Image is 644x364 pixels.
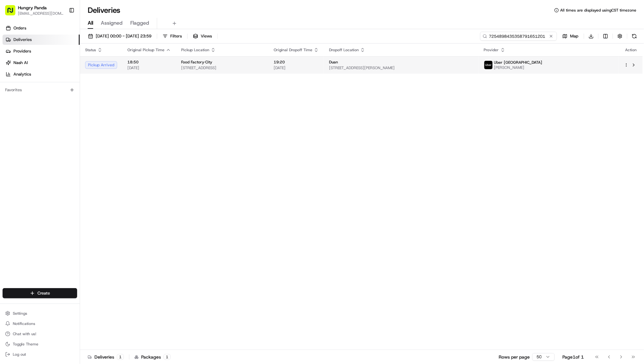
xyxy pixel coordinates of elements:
button: Log out [3,350,77,359]
div: Action [624,47,638,53]
span: Flagged [130,19,149,27]
img: Bea Lacdao [6,138,17,149]
a: Powered byPylon [45,204,77,209]
button: Create [3,288,77,298]
span: Uber [GEOGRAPHIC_DATA] [494,60,543,65]
span: [STREET_ADDRESS][PERSON_NAME] [329,65,473,70]
span: Filters [170,33,182,39]
span: Provider [484,47,499,53]
button: Start new chat [109,108,117,116]
div: 📗 [6,189,12,194]
div: We're available if you need us! [29,113,88,118]
input: Clear [17,86,106,93]
a: Deliveries [3,35,80,45]
img: uber-new-logo.jpeg [484,61,493,69]
span: Create [37,290,50,296]
span: Food Factory·City [181,60,212,65]
span: Original Pickup Time [127,47,165,53]
span: [PERSON_NAME] [494,65,543,70]
span: 8月19日 [57,144,72,150]
span: [DATE] 00:00 - [DATE] 23:59 [96,33,151,39]
span: 18:50 [127,60,171,65]
button: Map [559,32,581,41]
span: Toggle Theme [13,342,38,347]
button: Toggle Theme [3,340,77,349]
span: 8月15日 [25,162,40,167]
span: All [88,19,93,27]
a: Orders [3,23,80,33]
span: Chat with us! [13,331,36,336]
div: 1 [164,354,171,360]
div: 💻 [54,189,59,194]
button: [DATE] 00:00 - [DATE] 23:59 [85,32,154,41]
a: 💻API Documentation [52,186,105,197]
span: Map [570,33,578,39]
div: Start new chat [29,106,105,113]
span: • [53,144,55,150]
a: Analytics [3,69,80,79]
span: Knowledge Base [13,188,49,195]
span: Status [85,47,96,53]
span: [PERSON_NAME] [20,144,52,150]
span: Original Dropoff Time [274,47,312,53]
p: Rows per page [499,354,530,360]
p: Welcome 👋 [6,71,117,81]
button: Chat with us! [3,329,77,338]
div: Page 1 of 1 [562,354,584,360]
span: [STREET_ADDRESS] [181,65,263,70]
span: Settings [13,311,27,316]
div: Past conversations [6,128,43,133]
span: 19:20 [274,60,319,65]
div: Deliveries [88,354,124,360]
img: 1736555255976-a54dd68f-1ca7-489b-9aae-adbdc363a1c4 [6,106,18,118]
input: Type to search [480,32,557,41]
img: Nash [6,52,19,64]
span: [DATE] [274,65,319,70]
button: Hungry Panda [18,4,47,11]
button: Refresh [630,32,639,41]
button: Settings [3,309,77,318]
span: API Documentation [60,188,103,195]
span: • [21,162,23,167]
span: Dropoff Location [329,47,359,53]
span: Providers [13,48,31,54]
a: 📗Knowledge Base [4,186,52,197]
button: Filters [160,32,185,41]
button: See all [99,127,117,135]
span: Duan [329,60,338,65]
button: [EMAIL_ADDRESS][DOMAIN_NAME] [18,11,64,16]
div: 1 [117,354,124,360]
span: Log out [13,352,26,357]
span: All times are displayed using CST timezone [560,8,636,13]
button: Hungry Panda[EMAIL_ADDRESS][DOMAIN_NAME] [3,3,66,18]
a: Nash AI [3,58,80,68]
img: 1736555255976-a54dd68f-1ca7-489b-9aae-adbdc363a1c4 [13,145,18,150]
span: Nash AI [13,60,28,66]
span: Deliveries [13,37,32,43]
span: Pickup Location [181,47,209,53]
span: Analytics [13,71,31,77]
button: Notifications [3,319,77,328]
img: 1753817452368-0c19585d-7be3-40d9-9a41-2dc781b3d1eb [13,106,25,118]
div: Favorites [3,85,77,95]
span: Views [201,33,212,39]
span: Orders [13,25,26,31]
span: [DATE] [127,65,171,70]
span: Pylon [64,204,77,209]
a: Providers [3,46,80,56]
div: Packages [134,354,171,360]
span: Assigned [101,19,123,27]
button: Views [190,32,215,41]
span: Notifications [13,321,35,326]
h1: Deliveries [88,5,120,15]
